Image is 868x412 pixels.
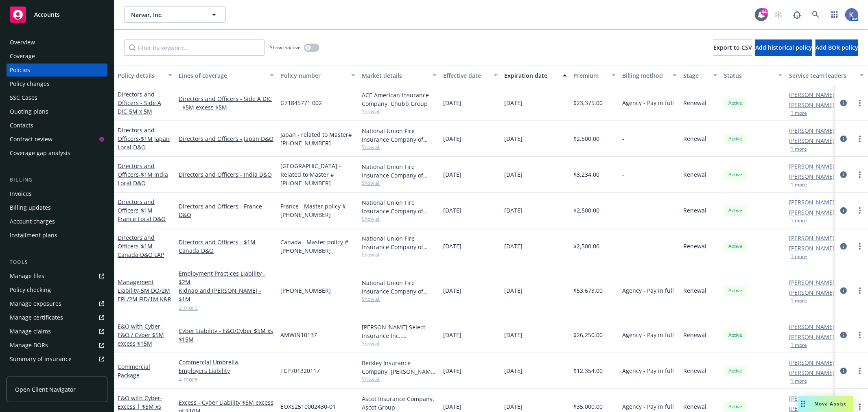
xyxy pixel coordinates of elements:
a: Directors and Officers - $1M Canada D&O [179,238,274,255]
span: - $1M India Local D&O [118,171,168,187]
span: [PHONE_NUMBER] [280,286,331,295]
span: Active [727,99,743,107]
div: Coverage gap analysis [10,147,70,160]
a: more [855,170,865,180]
div: Policy details [118,71,163,80]
a: more [855,366,865,376]
div: 44 [761,8,768,15]
a: [PERSON_NAME] [789,288,835,297]
span: Active [727,287,743,294]
a: Search [808,7,824,23]
a: Coverage [7,50,107,63]
span: Show all [362,376,437,383]
a: circleInformation [839,286,848,296]
span: Renewal [683,134,706,143]
a: 2 more [179,303,274,312]
a: Directors and Officers - Side A DIC [118,90,161,115]
a: 4 more [179,375,274,384]
div: National Union Fire Insurance Company of [GEOGRAPHIC_DATA], [GEOGRAPHIC_DATA], AIG [362,234,437,251]
span: Renewal [683,331,706,339]
div: Status [724,71,774,80]
span: [DATE] [504,402,523,411]
span: Agency - Pay in full [622,402,674,411]
span: - $1M Canada D&O LAP [118,242,164,259]
button: Narvar, Inc. [124,7,226,23]
span: - 5M DO/2M EPL/2M FID/1M K&R [118,287,171,303]
div: Manage BORs [10,339,48,352]
a: [PERSON_NAME] [789,101,835,109]
a: circleInformation [839,366,848,376]
div: Policy checking [10,283,51,296]
span: [DATE] [504,286,523,295]
span: [DATE] [443,366,461,375]
div: Market details [362,71,428,80]
button: Stage [680,66,721,85]
div: Effective date [443,71,489,80]
span: Active [727,171,743,178]
span: Show all [362,180,437,186]
button: 1 more [791,343,807,348]
a: circleInformation [839,98,848,108]
span: [DATE] [504,206,523,215]
a: [PERSON_NAME] [789,394,835,403]
span: Renewal [683,242,706,250]
button: 1 more [791,182,807,187]
span: Show all [362,251,437,258]
a: Employment Practices Liability - $2M [179,269,274,286]
span: Renewal [683,402,706,411]
a: Kidnap and [PERSON_NAME] - $1M [179,286,274,303]
a: [PERSON_NAME] [789,126,835,135]
div: Contract review [10,133,52,146]
span: Renewal [683,99,706,107]
div: Contacts [10,119,33,132]
span: $12,354.00 [573,366,603,375]
a: Manage files [7,270,107,283]
a: Directors and Officers [118,234,164,259]
span: [DATE] [443,242,461,250]
div: Berkley Insurance Company, [PERSON_NAME] Corporation, Berkley Technology Underwriters (Internatio... [362,359,437,376]
div: Installment plans [10,229,57,242]
span: [DATE] [443,402,461,411]
a: Summary of insurance [7,353,107,366]
a: circleInformation [839,170,848,180]
div: Coverage [10,50,35,63]
a: circleInformation [839,241,848,251]
a: [PERSON_NAME] [789,172,835,181]
span: Show all [362,215,437,222]
span: Agency - Pay in full [622,331,674,339]
span: Show inactive [270,44,301,51]
a: Coverage gap analysis [7,147,107,160]
span: Active [727,403,743,410]
span: $23,375.00 [573,99,603,107]
a: Report a Bug [789,7,805,23]
button: 1 more [791,147,807,151]
span: Agency - Pay in full [622,366,674,375]
a: [PERSON_NAME] [789,333,835,341]
span: $3,234.00 [573,170,599,179]
span: [DATE] [504,242,523,250]
span: Accounts [34,11,60,18]
button: Export to CSV [713,39,752,56]
a: Contacts [7,119,107,132]
button: 1 more [791,254,807,259]
span: AMWIN10137 [280,331,317,339]
span: Agency - Pay in full [622,286,674,295]
button: Billing method [619,66,680,85]
span: - [622,170,624,179]
div: Lines of coverage [179,71,265,80]
span: [DATE] [504,170,523,179]
a: [PERSON_NAME] [789,278,835,287]
button: Effective date [440,66,501,85]
input: Filter by keyword... [124,39,265,56]
a: [PERSON_NAME] [789,368,835,377]
a: Manage claims [7,325,107,338]
a: Directors and Officers - Japan D&O [179,134,274,143]
a: [PERSON_NAME] [789,198,835,206]
span: Canada - Master policy #[PHONE_NUMBER] [280,238,355,255]
a: more [855,286,865,296]
div: Drag to move [798,396,808,412]
span: - $1M France Local D&O [118,206,166,223]
span: Show all [362,296,437,302]
a: more [855,330,865,340]
span: Manage exposures [7,297,107,310]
